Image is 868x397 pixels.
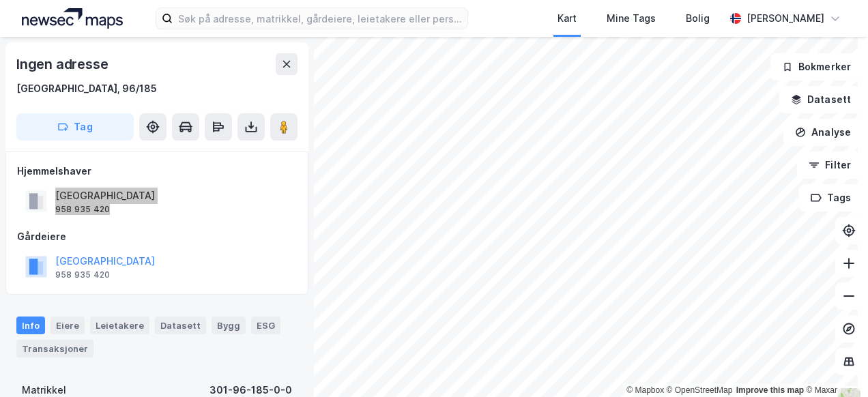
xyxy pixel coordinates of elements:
div: Transaksjoner [16,340,93,357]
div: Kontrollprogram for chat [800,332,868,397]
div: Bygg [212,317,246,334]
input: Søk på adresse, matrikkel, gårdeiere, leietakere eller personer [173,8,467,29]
div: ESG [251,317,280,334]
div: 958 935 420 [55,204,110,215]
div: [PERSON_NAME] [747,10,824,27]
div: Gårdeiere [17,229,297,245]
img: logo.a4113a55bc3d86da70a041830d287a7e.svg [22,8,123,29]
iframe: Chat Widget [800,332,868,397]
button: Tag [16,113,134,141]
div: Leietakere [90,317,149,334]
a: Improve this map [736,385,804,395]
button: Tags [799,184,863,211]
button: Bokmerker [770,53,863,80]
div: Bolig [686,10,710,27]
a: Mapbox [626,385,664,395]
div: [GEOGRAPHIC_DATA], 96/185 [16,80,157,97]
button: Filter [797,151,863,179]
button: Datasett [779,86,863,113]
div: 958 935 420 [55,269,110,280]
div: Mine Tags [607,10,656,27]
div: Info [16,317,45,334]
div: Kart [558,10,577,27]
button: Analyse [783,119,863,146]
div: Hjemmelshaver [17,163,297,179]
div: Ingen adresse [16,53,111,75]
div: Datasett [155,317,206,334]
div: Eiere [50,317,85,334]
a: OpenStreetMap [667,385,733,395]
